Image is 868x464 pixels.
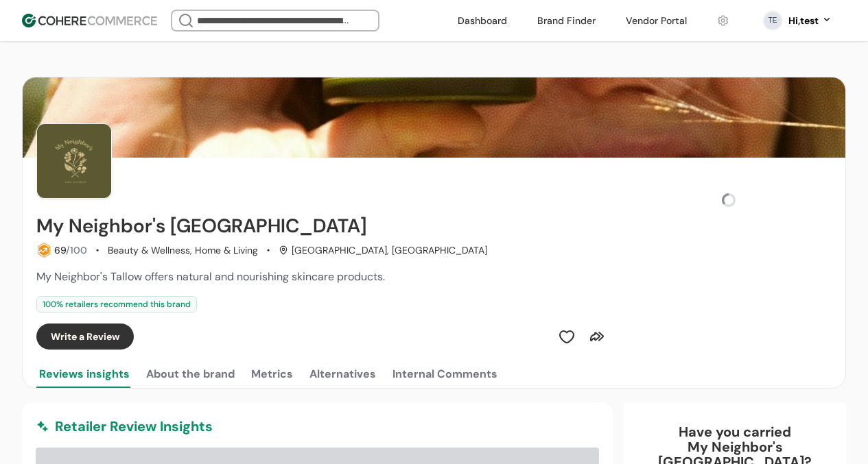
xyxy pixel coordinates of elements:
[36,361,132,388] button: Reviews insights
[66,244,87,256] span: /100
[108,243,258,258] div: Beauty & Wellness, Home & Living
[36,296,197,313] div: 100 % retailers recommend this brand
[762,10,783,31] svg: 0 percent
[22,14,157,27] img: Cohere Logo
[279,243,487,258] div: [GEOGRAPHIC_DATA], [GEOGRAPHIC_DATA]
[54,244,66,256] span: 69
[36,323,134,350] button: Write a Review
[36,416,599,437] div: Retailer Review Insights
[307,361,379,388] button: Alternatives
[36,215,366,237] h2: My Neighbor's Tallow
[36,269,385,284] span: My Neighbor's Tallow offers natural and nourishing skincare products.
[248,361,296,388] button: Metrics
[36,123,112,199] img: Brand Photo
[788,14,832,28] button: Hi,test
[23,77,845,158] img: Brand cover image
[143,361,237,388] button: About the brand
[788,14,819,28] div: Hi, test
[392,366,497,382] div: Internal Comments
